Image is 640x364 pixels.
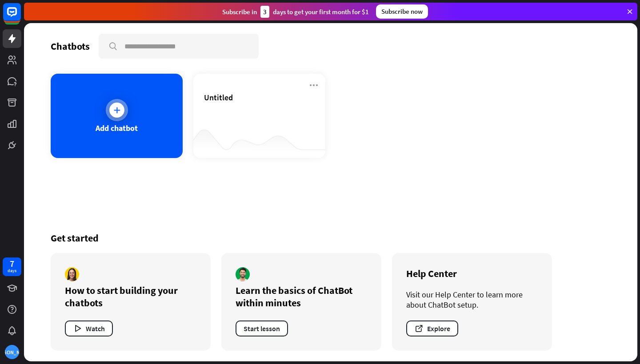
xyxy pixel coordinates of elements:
[260,6,269,18] div: 3
[222,6,369,18] div: Subscribe in days to get your first month for $1
[406,320,458,336] button: Explore
[406,289,538,310] div: Visit our Help Center to learn more about ChatBot setup.
[3,257,21,276] a: 7 days
[5,345,19,359] div: [PERSON_NAME]
[7,4,34,30] button: Open LiveChat chat widget
[236,284,367,309] div: Learn the basics of ChatBot within minutes
[51,232,611,244] div: Get started
[10,260,14,268] div: 7
[236,267,250,281] img: author
[96,123,138,133] div: Add chatbot
[65,320,113,336] button: Watch
[236,320,288,336] button: Start lesson
[65,284,196,309] div: How to start building your chatbots
[406,267,538,280] div: Help Center
[204,92,233,103] span: Untitled
[376,4,428,19] div: Subscribe now
[8,268,16,274] div: days
[51,40,90,52] div: Chatbots
[65,267,79,281] img: author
